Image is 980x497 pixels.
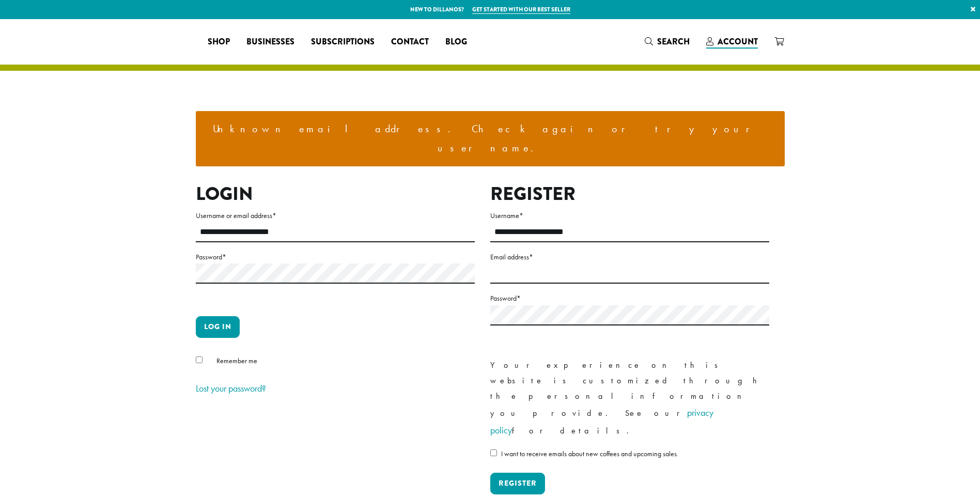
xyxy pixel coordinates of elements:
span: Blog [445,36,467,49]
a: Lost your password? [196,382,266,394]
h2: Register [490,183,769,205]
span: Account [718,36,758,48]
a: Shop [199,34,238,50]
label: Username or email address [196,209,475,222]
span: Remember me [216,356,257,365]
span: Shop [208,36,230,49]
span: Contact [391,36,429,49]
a: Get started with our best seller [472,5,570,14]
label: Username [490,209,769,222]
span: Subscriptions [311,36,375,49]
h2: Login [196,183,475,205]
label: Password [490,292,769,305]
a: Search [636,33,698,50]
span: Search [657,36,690,48]
span: Businesses [246,36,294,49]
label: Password [196,251,475,263]
a: privacy policy [490,407,713,436]
button: Log in [196,316,240,338]
input: I want to receive emails about new coffees and upcoming sales. [490,449,497,456]
label: Email address [490,251,769,263]
li: Unknown email address. Check again or try your username. [204,119,776,158]
button: Register [490,473,545,494]
p: Your experience on this website is customized through the personal information you provide. See o... [490,358,769,439]
span: I want to receive emails about new coffees and upcoming sales. [501,449,678,458]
